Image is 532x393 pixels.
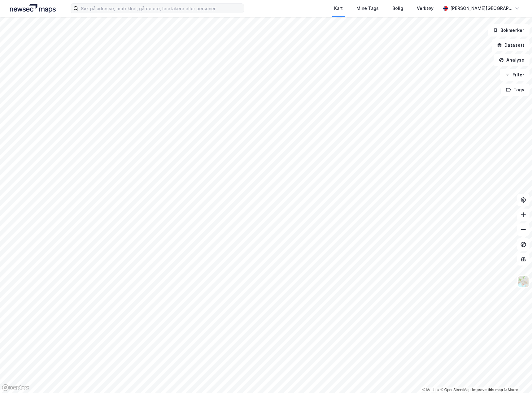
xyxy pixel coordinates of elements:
[10,4,56,13] img: logo.a4113a55bc3d86da70a041830d287a7e.svg
[492,39,530,51] button: Datasett
[78,4,244,13] input: Søk på adresse, matrikkel, gårdeiere, leietakere eller personer
[500,69,530,81] button: Filter
[422,388,439,392] a: Mapbox
[441,388,471,392] a: OpenStreetMap
[417,5,434,12] div: Verktøy
[517,276,529,287] img: Z
[2,384,29,391] a: Mapbox homepage
[494,54,530,66] button: Analyse
[356,5,379,12] div: Mine Tags
[472,388,503,392] a: Improve this map
[392,5,403,12] div: Bolig
[334,5,343,12] div: Kart
[450,5,512,12] div: [PERSON_NAME][GEOGRAPHIC_DATA]
[501,84,530,96] button: Tags
[488,24,530,37] button: Bokmerker
[501,363,532,393] iframe: Chat Widget
[501,363,532,393] div: Kontrollprogram for chat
